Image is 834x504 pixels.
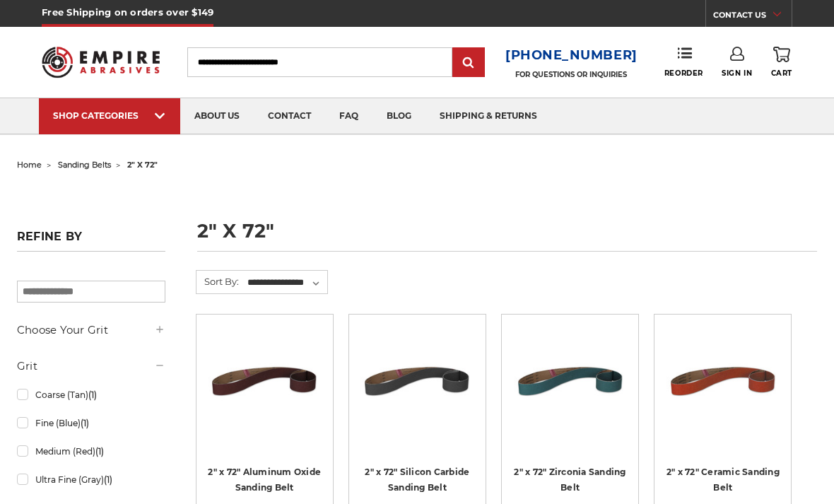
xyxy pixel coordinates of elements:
a: faq [325,98,372,134]
span: (1) [104,474,112,485]
a: 2" x 72" Aluminum Oxide Pipe Sanding Belt [206,324,323,441]
a: Cart [771,47,792,78]
a: home [17,160,42,170]
span: (1) [95,446,104,457]
a: about us [180,98,254,134]
a: 2" x 72" Zirconia Pipe Sanding Belt [512,324,628,441]
h1: 2" x 72" [197,221,817,252]
a: 2" x 72" Ceramic Sanding Belt [666,467,780,493]
a: sanding belts [58,160,111,170]
h5: Grit [17,358,165,375]
span: Cart [771,69,792,78]
img: Empire Abrasives [42,39,160,85]
a: shipping & returns [425,98,551,134]
a: Ultra Fine (Gray) [17,467,165,492]
a: Coarse (Tan) [17,382,165,407]
span: Sign In [722,69,752,78]
a: 2" x 72" Silicon Carbide File Belt [359,324,476,441]
a: CONTACT US [713,7,792,27]
span: (1) [81,418,89,428]
select: Sort By: [245,272,327,293]
p: FOR QUESTIONS OR INQUIRIES [505,70,638,79]
span: (1) [88,389,97,400]
h5: Refine by [17,230,165,252]
img: 2" x 72" Silicon Carbide File Belt [360,324,474,438]
a: blog [372,98,425,134]
img: 2" x 72" Aluminum Oxide Pipe Sanding Belt [208,324,321,438]
span: Reorder [664,69,703,78]
input: Submit [454,49,483,77]
div: SHOP CATEGORIES [53,110,166,121]
img: 2" x 72" Ceramic Pipe Sanding Belt [666,324,780,438]
a: Reorder [664,47,703,77]
a: contact [254,98,325,134]
label: Sort By: [196,271,239,292]
img: 2" x 72" Zirconia Pipe Sanding Belt [514,324,627,438]
a: Medium (Red) [17,439,165,464]
span: 2" x 72" [127,160,158,170]
a: [PHONE_NUMBER] [505,45,638,66]
a: 2" x 72" Zirconia Sanding Belt [514,467,625,493]
a: 2" x 72" Silicon Carbide Sanding Belt [365,467,469,493]
a: 2" x 72" Ceramic Pipe Sanding Belt [664,324,781,441]
a: 2" x 72" Aluminum Oxide Sanding Belt [208,467,321,493]
h5: Choose Your Grit [17,322,165,339]
a: Fine (Blue) [17,411,165,435]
